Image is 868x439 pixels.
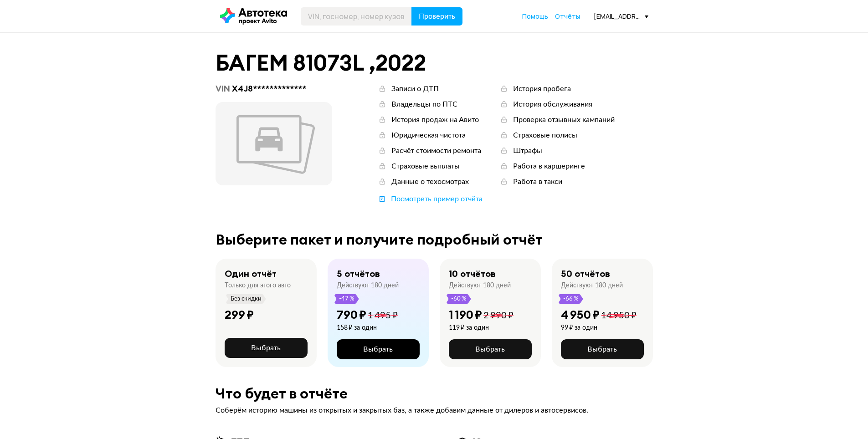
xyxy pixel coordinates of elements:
div: Работа в каршеринге [513,161,585,171]
div: Выберите пакет и получите подробный отчёт [216,231,653,248]
span: Выбрать [475,346,505,353]
div: Страховые полисы [513,130,577,140]
button: Проверить [411,7,462,26]
div: Действуют 180 дней [337,281,399,290]
div: Что будет в отчёте [216,385,653,402]
div: 1 190 ₽ [449,307,482,322]
div: 50 отчётов [561,268,610,280]
button: Выбрать [337,339,420,359]
span: Выбрать [251,344,281,352]
input: VIN, госномер, номер кузова [301,7,412,26]
span: -47 % [339,294,355,304]
div: 790 ₽ [337,307,366,322]
div: Страховые выплаты [391,161,460,171]
div: Владельцы по ПТС [391,99,457,109]
div: Действуют 180 дней [449,281,511,290]
div: Данные о техосмотрах [391,177,469,187]
div: 10 отчётов [449,268,496,280]
div: 99 ₽ за один [561,324,637,332]
a: Посмотреть пример отчёта [378,194,483,204]
div: История продаж на Авито [391,115,479,125]
div: Штрафы [513,146,542,156]
span: -66 % [563,294,579,304]
div: Действуют 180 дней [561,281,623,290]
div: Записи о ДТП [391,84,439,94]
div: Соберём историю машины из открытых и закрытых баз, а также добавим данные от дилеров и автосервисов. [216,405,653,415]
div: История пробега [513,84,571,94]
span: Проверить [419,13,455,20]
button: Выбрать [449,339,532,359]
div: 119 ₽ за один [449,324,514,332]
span: 2 990 ₽ [483,311,514,320]
div: Только для этого авто [225,281,291,290]
span: 14 950 ₽ [601,311,637,320]
div: 4 950 ₽ [561,307,600,322]
div: [EMAIL_ADDRESS][DOMAIN_NAME] [594,12,648,20]
a: Отчёты [555,12,580,21]
div: История обслуживания [513,99,592,109]
span: VIN [216,83,230,94]
span: Выбрать [587,346,617,353]
span: 1 495 ₽ [368,311,398,320]
button: Выбрать [225,338,308,358]
div: Один отчёт [225,268,277,280]
div: БАГЕМ 81073L , 2022 [216,51,653,75]
a: Помощь [522,12,548,21]
span: -60 % [451,294,467,304]
span: Без скидки [230,294,262,304]
div: Работа в такси [513,177,562,187]
div: 299 ₽ [225,307,254,322]
div: 158 ₽ за один [337,324,398,332]
button: Выбрать [561,339,644,359]
div: Юридическая чистота [391,130,466,140]
div: 5 отчётов [337,268,380,280]
div: Расчёт стоимости ремонта [391,146,481,156]
div: Посмотреть пример отчёта [391,194,483,204]
span: Выбрать [363,346,393,353]
div: Проверка отзывных кампаний [513,115,615,125]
